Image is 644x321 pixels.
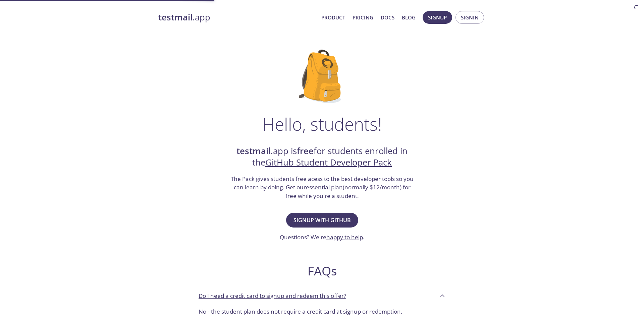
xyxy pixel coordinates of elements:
a: happy to help [326,233,363,241]
a: testmail.app [158,12,316,23]
a: Product [321,13,345,22]
strong: testmail [158,11,193,23]
button: Signup [423,11,452,24]
img: github-student-backpack.png [299,50,345,103]
a: Pricing [353,13,373,22]
h3: Questions? We're . [280,233,365,242]
h2: FAQs [193,263,451,278]
span: Signup [428,13,447,22]
button: Signin [455,11,484,24]
h1: Hello, students! [262,114,382,134]
a: Blog [402,13,416,22]
div: Do I need a credit card to signup and redeem this offer? [193,286,451,305]
span: Signin [461,13,479,22]
p: No - the student plan does not require a credit card at signup or redemption. [199,307,445,316]
strong: free [297,145,314,157]
h2: .app is for students enrolled in the [230,145,414,169]
a: Docs [381,13,394,22]
strong: testmail [236,145,271,157]
a: GitHub Student Developer Pack [265,156,392,168]
h3: The Pack gives students free acess to the best developer tools so you can learn by doing. Get our... [230,175,414,200]
span: Signup with GitHub [293,215,351,225]
p: Do I need a credit card to signup and redeem this offer? [199,292,346,300]
a: essential plan [306,183,343,191]
button: Signup with GitHub [286,213,358,228]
